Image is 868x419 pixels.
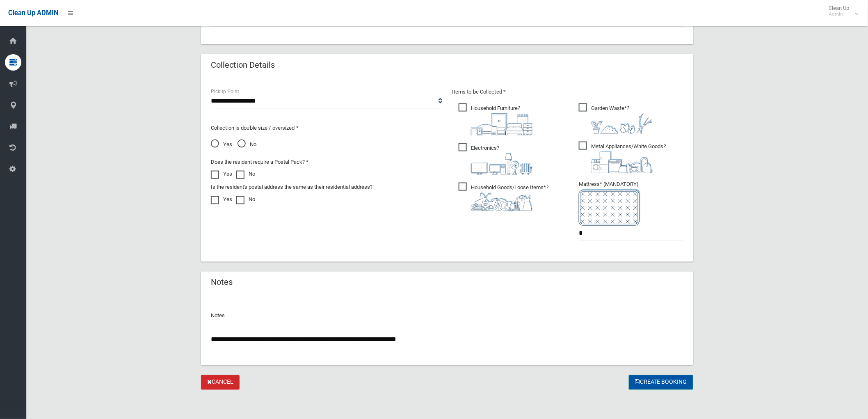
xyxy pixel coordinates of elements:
small: Admin [829,11,850,17]
span: Household Goods/Loose Items* [459,183,548,211]
span: Clean Up ADMIN [8,9,58,17]
i: ? [471,184,548,211]
img: 4fd8a5c772b2c999c83690221e5242e0.png [591,113,653,134]
i: ? [591,143,666,173]
header: Collection Details [201,57,285,73]
label: Yes [211,169,232,179]
p: Notes [211,311,683,321]
i: ? [471,105,532,135]
img: b13cc3517677393f34c0a387616ef184.png [471,192,532,211]
span: Clean Up [825,5,858,17]
span: Metal Appliances/White Goods [579,142,666,173]
img: e7408bece873d2c1783593a074e5cb2f.png [579,189,640,226]
label: Yes [211,195,232,204]
header: Notes [201,275,242,291]
span: Garden Waste* [579,103,653,134]
span: Electronics [459,143,532,175]
label: No [236,169,255,179]
img: 36c1b0289cb1767239cdd3de9e694f19.png [591,151,653,173]
span: Household Furniture [459,103,532,135]
span: No [238,140,256,149]
label: Does the resident require a Postal Pack? * [211,157,308,167]
label: No [236,195,255,204]
button: Create Booking [629,375,693,390]
img: aa9efdbe659d29b613fca23ba79d85cb.png [471,113,532,135]
img: 394712a680b73dbc3d2a6a3a7ffe5a07.png [471,153,532,175]
label: Is the resident's postal address the same as their residential address? [211,182,372,192]
i: ? [471,145,532,175]
span: Yes [211,140,232,149]
p: Collection is double size / oversized * [211,123,442,133]
a: Cancel [201,375,240,390]
span: Mattress* (MANDATORY) [579,181,683,226]
i: ? [591,105,653,134]
p: Items to be Collected * [452,87,683,97]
